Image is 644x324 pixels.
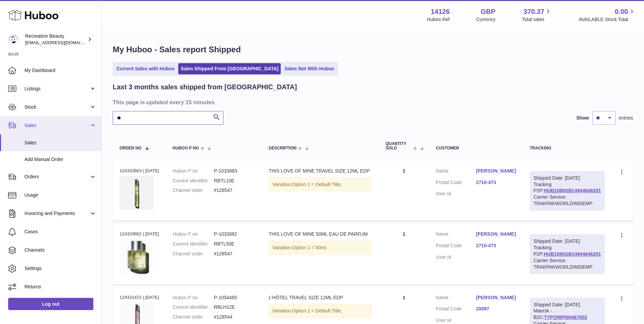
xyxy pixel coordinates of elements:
a: [PERSON_NAME] [476,294,516,301]
dt: Postal Code [436,242,476,251]
span: Invoicing and Payments [24,210,89,217]
span: Orders [24,174,89,180]
a: 2710-473 [476,242,516,249]
a: Sales Not With Huboo [282,63,336,74]
div: Variation: [269,304,372,318]
h2: Last 3 months sales shipped from [GEOGRAPHIC_DATA] [113,83,297,92]
dt: Huboo P no [173,294,214,301]
dd: P-1033882 [214,231,255,237]
a: [PERSON_NAME] [476,168,516,174]
span: Total sales [522,16,552,23]
td: 1 [379,161,429,221]
strong: GBP [481,7,495,16]
div: Currency [476,16,496,23]
dt: Channel order [173,187,214,194]
div: Carrier Service: TRAKPAKWORLDWIDEMP [534,194,601,207]
dt: Huboo P no [173,231,214,237]
div: Variation: [269,178,372,192]
span: Option 1 = Default Title; [292,308,342,313]
dt: Huboo P no [173,168,214,174]
span: Add Manual Order [24,156,96,163]
dd: RBTL10E [214,178,255,184]
span: Huboo P no [173,146,199,150]
div: Shipped Date: [DATE] [534,302,601,308]
img: Thisloveofmine50mledp.jpg [119,239,153,274]
a: HUB1080GB14944646201 [544,251,601,257]
a: TYPQWPI00467602 [544,314,587,320]
a: Current Sales with Huboo [114,63,177,74]
span: 370.37 [523,7,544,16]
dt: Channel order [173,251,214,257]
span: Listings [24,86,89,92]
img: TLOM-Bottle.jpg [119,176,153,210]
div: 124333663 | [DATE] [119,168,159,174]
dt: Postal Code [436,306,476,314]
a: 2710-473 [476,179,516,186]
span: Sales [24,122,89,129]
span: Channels [24,247,96,253]
div: Shipped Date: [DATE] [534,238,601,245]
dd: P-1033883 [214,168,255,174]
h1: My Huboo - Sales report Shipped [113,44,633,55]
dt: User Id [436,191,476,197]
span: Option 1 = Default Title; [292,182,342,187]
a: 0.00 AVAILABLE Stock Total [578,7,636,23]
dd: RBTL50E [214,241,255,247]
div: Carrier Service: TRAKPAKWORLDWIDEMP [534,257,601,270]
strong: 14126 [431,7,450,16]
dt: Name [436,168,476,176]
span: Order No [119,146,142,150]
div: THIS LOVE OF MINE 50ML EAU DE PARFUM [269,231,372,237]
span: [EMAIL_ADDRESS][DOMAIN_NAME] [25,40,100,45]
dt: Name [436,231,476,239]
span: Returns [24,284,96,290]
dd: #128544 [214,314,255,320]
label: Show [576,115,589,121]
dt: Name [436,294,476,303]
div: 124333662 | [DATE] [119,231,159,237]
dt: Current identifier [173,304,214,310]
a: Sales Shipped From [GEOGRAPHIC_DATA] [178,63,281,74]
a: [PERSON_NAME] [476,231,516,237]
span: entries [619,115,633,121]
div: Huboo Ref [427,16,450,23]
div: Tracking [530,146,605,150]
dt: User Id [436,254,476,260]
h3: This page is updated every 15 minutes [113,98,631,106]
span: Cases [24,229,96,235]
span: Quantity Sold [386,142,412,150]
a: 20097 [476,306,516,312]
div: Tracking P2P: [530,171,605,211]
dt: User Id [436,317,476,324]
dt: Postal Code [436,179,476,187]
div: Customer [436,146,516,150]
td: 1 [379,224,429,284]
span: Settings [24,265,96,272]
img: customercare@recreationbeauty.com [8,34,18,44]
div: Tracking P2P: [530,234,605,274]
div: Variation: [269,241,372,255]
span: AVAILABLE Stock Total [578,16,636,23]
a: Log out [8,298,93,310]
div: Recreation Beauty [25,33,86,46]
div: L'HÔTEL TRAVEL SIZE 12ML EDP [269,294,372,301]
a: 370.37 Total sales [522,7,552,23]
div: THIS LOVE OF MINE TRAVEL SIZE 12ML EDP [269,168,372,174]
dd: #128547 [214,251,255,257]
dt: Current identifier [173,241,214,247]
span: My Dashboard [24,67,96,74]
dt: Channel order [173,314,214,320]
div: Shipped Date: [DATE] [534,175,601,181]
dd: #128547 [214,187,255,194]
dd: RBLH12E [214,304,255,310]
dd: P-1054465 [214,294,255,301]
a: HUB1080GB14944646201 [544,188,601,193]
span: Option 1 = 50ml; [292,245,327,250]
span: Usage [24,192,96,198]
span: 0.00 [615,7,628,16]
span: Sales [24,140,96,146]
span: Stock [24,104,89,110]
div: 124331472 | [DATE] [119,294,159,301]
span: Description [269,146,296,150]
dt: Current identifier [173,178,214,184]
